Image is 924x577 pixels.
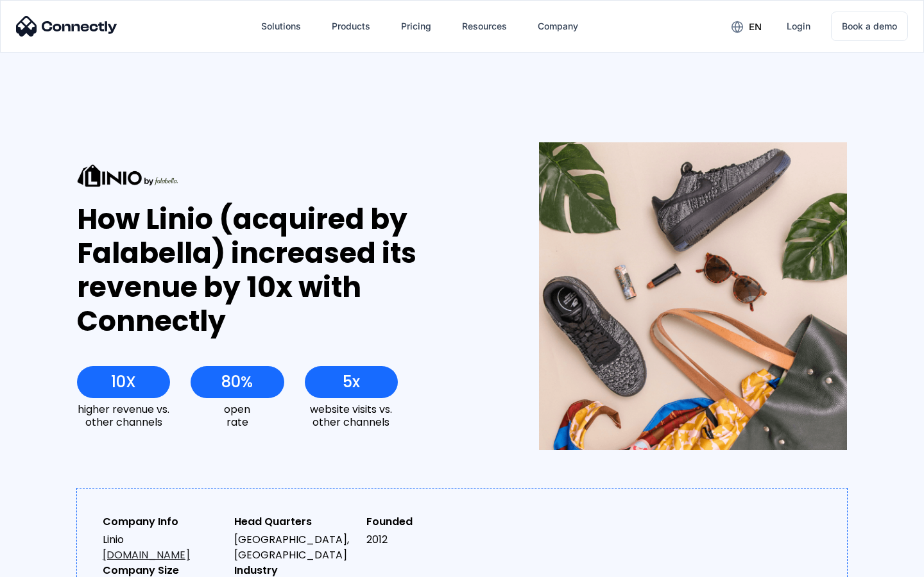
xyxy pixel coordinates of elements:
div: Login [787,17,810,35]
aside: Language selected: English [13,555,77,573]
div: Founded [366,514,488,530]
img: Connectly Logo [16,16,117,37]
div: Company Info [103,514,224,530]
div: Resources [462,17,507,35]
div: [GEOGRAPHIC_DATA], [GEOGRAPHIC_DATA] [234,532,355,563]
a: Pricing [391,11,441,42]
div: Products [332,17,370,35]
div: en [721,17,771,36]
a: Book a demo [831,12,908,41]
div: Products [321,11,381,42]
ul: Language list [26,555,77,573]
div: Solutions [261,17,301,35]
div: open rate [191,403,284,428]
div: en [749,18,762,36]
div: Company [527,11,588,42]
div: higher revenue vs. other channels [77,403,170,428]
div: How Linio (acquired by Falabella) increased its revenue by 10x with Connectly [77,203,492,338]
div: 5x [343,373,360,391]
div: 2012 [366,532,488,548]
div: 80% [221,373,253,391]
a: [DOMAIN_NAME] [103,548,190,562]
div: Resources [452,11,517,42]
div: website visits vs. other channels [305,403,398,428]
div: Linio [103,532,224,563]
div: 10X [111,373,136,391]
a: Login [776,11,821,42]
div: Company [538,17,578,35]
div: Solutions [251,11,311,42]
div: Pricing [401,17,431,35]
div: Head Quarters [234,514,355,530]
